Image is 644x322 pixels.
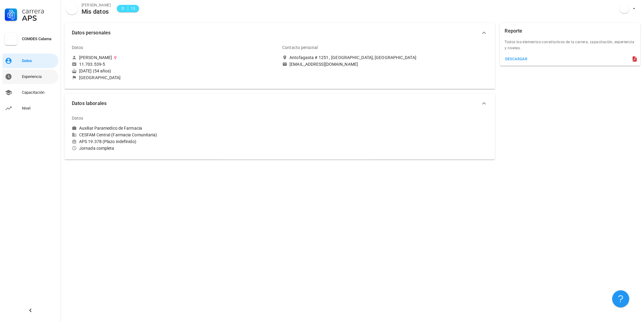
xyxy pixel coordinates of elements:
[22,37,56,41] div: COMDES Calama
[72,139,278,144] div: APS 19.378 (Plazo indefinido)
[505,57,528,61] div: descargar
[22,106,56,111] div: Nivel
[79,75,121,80] div: [GEOGRAPHIC_DATA]
[2,101,58,116] a: Nivel
[620,4,629,13] div: avatar
[282,40,318,55] div: Contacto personal
[131,5,135,12] span: 13
[22,90,56,95] div: Capacitación
[65,23,495,43] button: Datos personales
[65,94,495,113] button: Datos laborales
[82,8,111,15] div: Mis datos
[22,15,56,22] div: APS
[22,58,56,63] div: Datos
[282,61,488,67] a: [EMAIL_ADDRESS][DOMAIN_NAME]
[2,85,58,100] a: Capacitación
[79,55,112,60] div: [PERSON_NAME]
[2,69,58,84] a: Experiencia
[22,7,56,15] div: Carrera
[72,145,278,151] div: Jornada completa
[282,55,488,60] a: Antofagasta # 1251 , [GEOGRAPHIC_DATA], [GEOGRAPHIC_DATA]
[22,74,56,79] div: Experiencia
[500,39,640,55] div: Todos los elementos constitutivos de la carrera; capacitación, experiencia y niveles.
[72,99,481,108] span: Datos laborales
[2,54,58,68] a: Datos
[502,55,530,63] button: descargar
[290,61,358,67] div: [EMAIL_ADDRESS][DOMAIN_NAME]
[79,61,105,67] div: 11.703.539-5
[72,111,83,125] div: Datos
[66,2,78,15] div: avatar
[72,40,83,55] div: Datos
[121,5,125,12] span: D
[72,132,278,138] div: CESFAM Central (Farmacia Comunitaria)
[82,2,111,8] div: [PERSON_NAME]
[290,55,417,60] div: Antofagasta # 1251 , [GEOGRAPHIC_DATA], [GEOGRAPHIC_DATA]
[505,23,523,39] div: Reporte
[79,125,142,131] div: Auxiliar Paramedico de Farmacia
[72,68,278,74] div: [DATE] (54 años)
[72,29,481,37] span: Datos personales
